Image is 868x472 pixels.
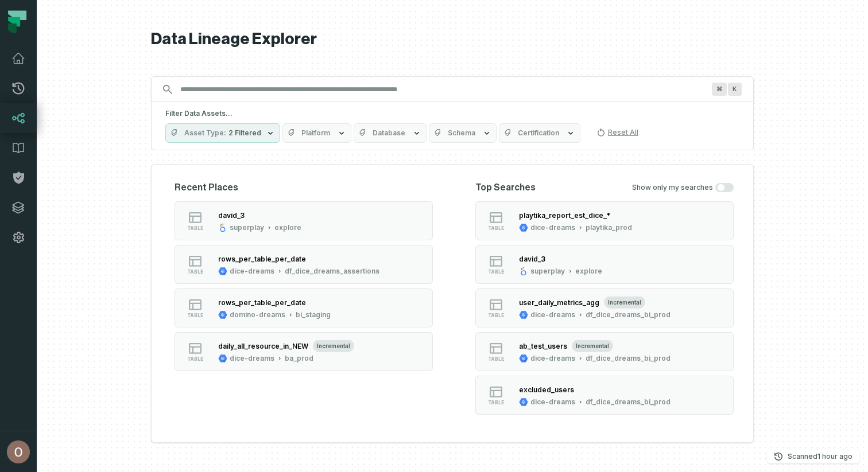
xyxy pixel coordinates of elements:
[767,450,859,463] button: Scanned[DATE] 10:01:59 AM
[7,440,30,463] img: avatar of Ohad Tal
[151,29,754,49] h1: Data Lineage Explorer
[712,83,727,96] span: Press ⌘ + K to focus the search bar
[817,452,852,461] relative-time: Aug 28, 2025, 10:01 AM GMT+3
[728,83,742,96] span: Press ⌘ + K to focus the search bar
[788,451,852,462] p: Scanned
